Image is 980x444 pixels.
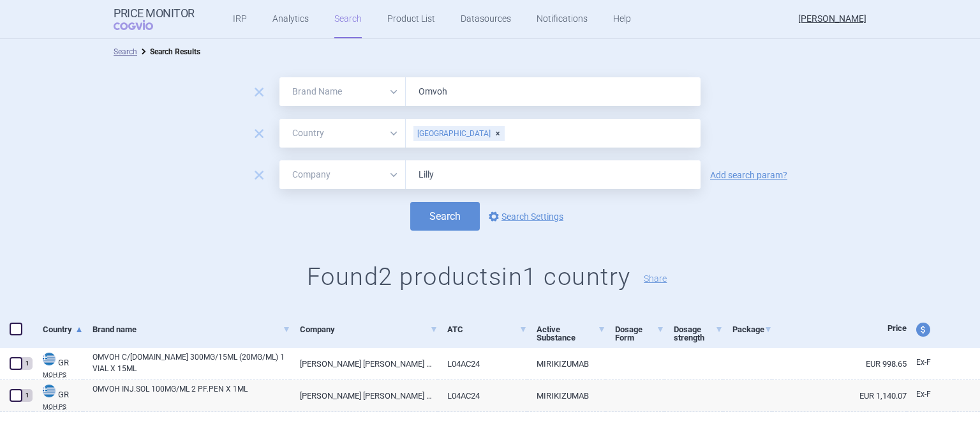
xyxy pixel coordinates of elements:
[887,323,907,333] span: Price
[114,47,137,56] a: Search
[447,314,528,345] a: ATC
[710,171,787,180] a: Add search param?
[150,47,200,56] strong: Search Results
[21,357,33,370] div: 1
[114,45,137,58] li: Search
[615,314,664,353] a: Dosage Form
[907,385,954,404] a: Ex-F
[33,351,83,378] a: GRGRMOH PS
[527,348,605,379] a: MIRIKIZUMAB
[438,348,528,379] a: L04AC24
[93,314,290,345] a: Brand name
[916,390,931,399] span: Ex-factory price
[114,20,171,30] span: COGVIO
[137,45,200,58] li: Search Results
[644,274,667,283] button: Share
[114,7,195,31] a: Price MonitorCOGVIO
[290,380,437,411] a: [PERSON_NAME] [PERSON_NAME] NEDERLAND B.V., THE [DEMOGRAPHIC_DATA]
[537,314,605,353] a: Active Substance
[410,202,480,231] button: Search
[43,404,83,410] abbr: MOH PS — List of medicinal products published by the Ministry of Health, Greece.
[300,314,437,345] a: Company
[43,385,56,397] img: Greece
[33,383,83,410] a: GRGRMOH PS
[674,314,723,353] a: Dosage strength
[43,314,83,345] a: Country
[732,314,772,345] a: Package
[772,380,907,411] a: EUR 1,140.07
[772,348,907,379] a: EUR 998.65
[486,209,563,224] a: Search Settings
[916,358,931,367] span: Ex-factory price
[43,372,83,378] abbr: MOH PS — List of medicinal products published by the Ministry of Health, Greece.
[907,353,954,372] a: Ex-F
[114,7,195,20] strong: Price Monitor
[93,351,290,374] a: OMVOH C/[DOMAIN_NAME] 300MG/15ML (20MG/ML) 1 VIAL X 15ML
[290,348,437,379] a: [PERSON_NAME] [PERSON_NAME] NEDERLAND B.V., THE [DEMOGRAPHIC_DATA]
[21,389,33,402] div: 1
[438,380,528,411] a: L04AC24
[93,383,290,406] a: OMVOH INJ.SOL 100MG/ML 2 PF.PEN X 1ML
[527,380,605,411] a: MIRIKIZUMAB
[413,126,505,141] div: [GEOGRAPHIC_DATA]
[43,353,56,365] img: Greece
